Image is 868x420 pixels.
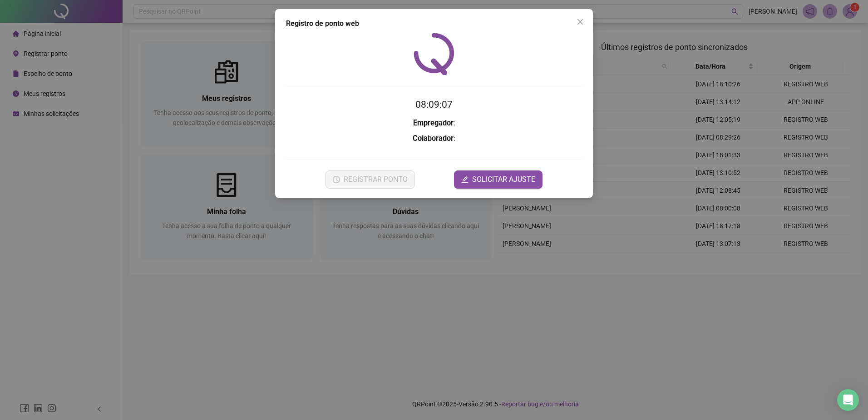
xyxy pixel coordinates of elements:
div: Open Intercom Messenger [837,389,859,411]
strong: Empregador [413,119,454,127]
span: edit [461,176,469,183]
div: Registro de ponto web [286,18,582,29]
button: Close [573,15,587,29]
img: QRPoint [414,33,454,75]
span: close [577,18,584,25]
strong: Colaborador [413,134,454,143]
time: 08:09:07 [415,99,453,110]
button: editSOLICITAR AJUSTE [454,170,542,189]
h3: : [286,117,582,129]
span: SOLICITAR AJUSTE [472,174,535,185]
button: REGISTRAR PONTO [325,170,415,189]
h3: : [286,133,582,145]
